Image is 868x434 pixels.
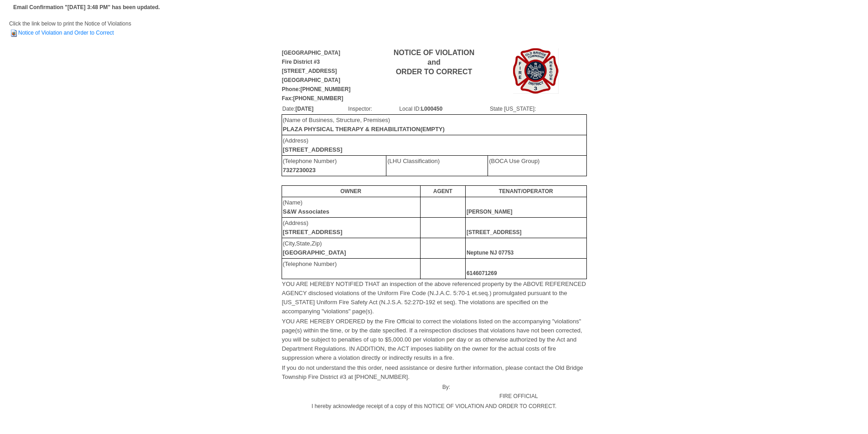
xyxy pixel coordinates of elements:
a: Notice of Violation and Order to Correct [9,30,114,36]
td: State [US_STATE]: [489,104,586,114]
b: Neptune NJ 07753 [467,250,514,256]
b: [STREET_ADDRESS] [467,229,522,235]
b: AGENT [433,188,452,194]
font: (Telephone Number) [283,158,337,174]
b: [STREET_ADDRESS] [283,229,343,235]
b: L000450 [421,106,442,112]
b: [GEOGRAPHIC_DATA] Fire District #3 [STREET_ADDRESS] [GEOGRAPHIC_DATA] Phone:[PHONE_NUMBER] Fax:[P... [282,50,351,102]
font: (Telephone Number) [283,260,337,267]
b: OWNER [340,188,361,194]
b: [PERSON_NAME] [467,209,513,215]
font: YOU ARE HEREBY ORDERED by the Fire Official to correct the violations listed on the accompanying ... [282,318,582,361]
font: (Address) [283,220,343,235]
td: Date: [282,104,348,114]
b: [DATE] [295,106,313,112]
b: 6146071269 [467,270,497,276]
td: FIRE OFFICIAL [451,382,586,401]
font: YOU ARE HEREBY NOTIFIED THAT an inspection of the above referenced property by the ABOVE REFERENC... [282,281,586,315]
font: If you do not understand the this order, need assistance or desire further information, please co... [282,364,583,380]
td: Email Confirmation "[DATE] 3:48 PM" has been updated. [12,1,161,13]
font: (City,State,Zip) [283,240,346,256]
b: 7327230023 [283,167,316,174]
b: [GEOGRAPHIC_DATA] [283,249,346,256]
font: (BOCA Use Group) [489,158,539,164]
td: Inspector: [348,104,399,114]
td: By: [282,382,451,401]
font: (LHU Classification) [387,158,440,164]
img: Image [513,48,559,94]
td: Local ID: [399,104,489,114]
span: Click the link below to print the Notice of Violations [9,20,131,36]
b: NOTICE OF VIOLATION and ORDER TO CORRECT [394,49,474,76]
b: [STREET_ADDRESS] [283,146,343,153]
font: (Name of Business, Structure, Premises) [283,117,445,133]
b: S&W Associates [283,208,329,215]
font: (Name) [283,199,329,215]
b: PLAZA PHYSICAL THERAPY & REHABILITATION(EMPTY) [283,126,445,133]
b: TENANT/OPERATOR [499,188,553,194]
img: HTML Document [9,29,18,38]
font: (Address) [283,137,343,153]
td: I hereby acknowledge receipt of a copy of this NOTICE OF VIOLATION AND ORDER TO CORRECT. [282,401,587,411]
